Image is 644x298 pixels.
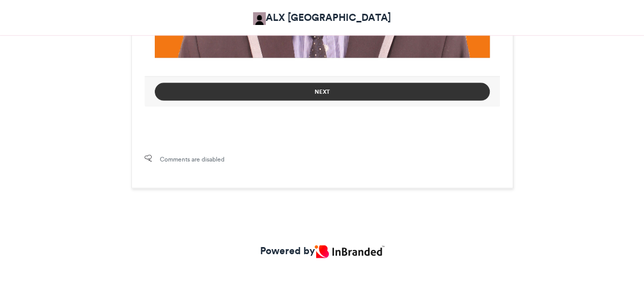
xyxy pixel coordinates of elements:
[260,243,384,258] a: Powered by
[160,154,225,164] span: Comments are disabled
[253,10,391,25] a: ALX [GEOGRAPHIC_DATA]
[253,12,266,25] img: ALX Africa
[155,83,490,100] button: Next
[315,245,384,258] img: Inbranded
